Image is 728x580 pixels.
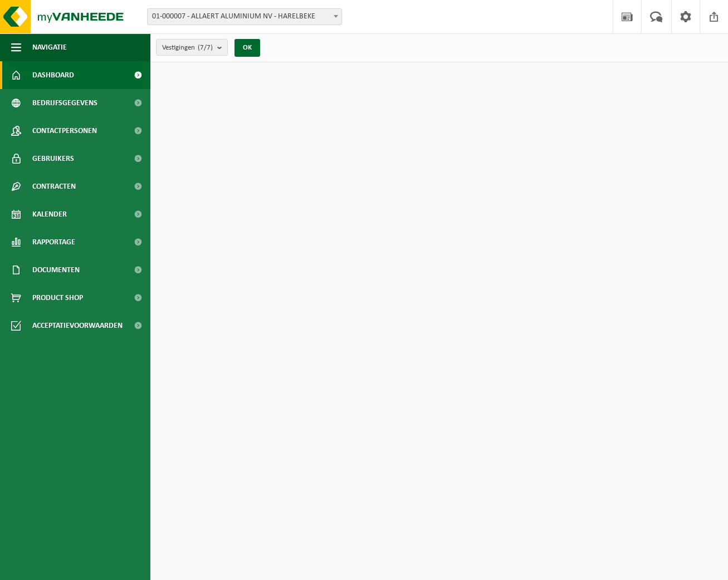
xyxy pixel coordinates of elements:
span: Product Shop [32,284,83,312]
count: (7/7) [198,44,213,51]
span: Contactpersonen [32,117,97,145]
button: Vestigingen(7/7) [156,39,228,56]
span: Dashboard [32,61,74,89]
span: Documenten [32,256,80,284]
span: Rapportage [32,228,75,256]
span: 01-000007 - ALLAERT ALUMINIUM NV - HARELBEKE [148,9,341,24]
span: Gebruikers [32,145,74,173]
button: OK [234,39,260,57]
span: Contracten [32,173,76,200]
span: Bedrijfsgegevens [32,89,97,117]
span: 01-000007 - ALLAERT ALUMINIUM NV - HARELBEKE [147,8,342,25]
span: Vestigingen [162,40,213,56]
span: Acceptatievoorwaarden [32,312,123,340]
span: Navigatie [32,33,67,61]
span: Kalender [32,200,67,228]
